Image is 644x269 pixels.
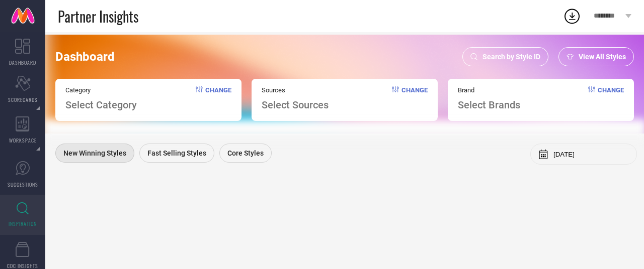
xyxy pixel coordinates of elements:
[8,181,38,188] span: SUGGESTIONS
[58,6,138,27] span: Partner Insights
[458,99,520,111] span: Select Brands
[458,86,520,94] span: Brand
[262,99,329,111] span: Select Sources
[579,53,626,61] span: View All Styles
[63,149,126,157] span: New Winning Styles
[9,137,37,144] span: WORKSPACE
[55,50,115,64] span: Dashboard
[9,59,36,66] span: DASHBOARD
[598,86,624,111] span: Change
[205,86,231,111] span: Change
[553,151,629,158] input: Select month
[9,220,37,227] span: INSPIRATION
[401,86,428,111] span: Change
[227,149,264,157] span: Core Styles
[262,86,329,94] span: Sources
[147,149,206,157] span: Fast Selling Styles
[8,96,38,103] span: SCORECARDS
[65,86,137,94] span: Category
[65,99,137,111] span: Select Category
[563,7,581,25] div: Open download list
[482,53,540,61] span: Search by Style ID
